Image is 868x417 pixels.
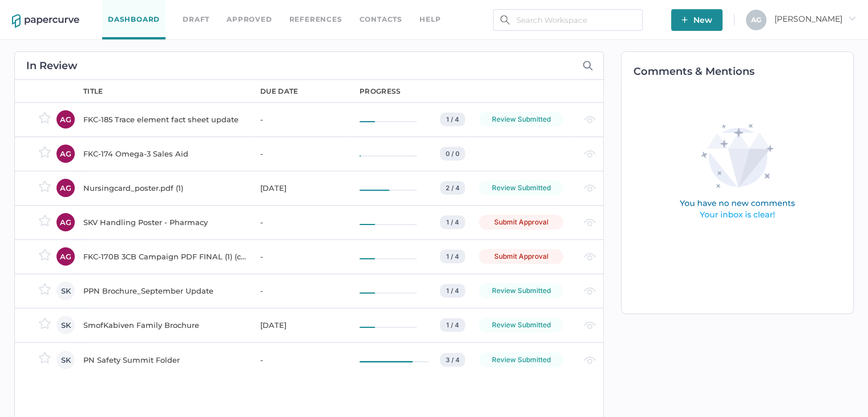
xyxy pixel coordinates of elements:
td: - [249,274,348,308]
td: - [249,342,348,376]
div: SmofKabiven Family Brochure [83,318,247,332]
img: eye-light-gray.b6d092a5.svg [584,150,596,158]
div: 2 / 4 [440,181,465,195]
input: Search Workspace [493,9,643,31]
div: progress [360,86,401,97]
div: 1 / 4 [440,215,465,229]
img: comments-empty-state.0193fcf7.svg [655,115,819,230]
a: References [289,13,342,26]
div: PPN Brochure_September Update [83,284,247,298]
div: Submit Approval [479,215,563,230]
td: - [249,137,348,171]
div: Review Submitted [479,318,563,332]
div: AG [56,213,75,231]
div: Review Submitted [479,181,563,195]
div: title [83,86,103,97]
img: star-inactive.70f2008a.svg [39,215,51,226]
div: FKC-185 Trace element fact sheet update [83,113,247,126]
img: star-inactive.70f2008a.svg [39,181,51,192]
div: 1 / 4 [440,318,465,332]
div: AG [56,110,75,129]
div: FKC-170B 3CB Campaign PDF FINAL (1) (caring for life removed) [83,250,247,263]
div: [DATE] [260,318,346,332]
td: - [249,102,348,137]
div: SK [56,316,75,334]
img: eye-light-gray.b6d092a5.svg [584,287,596,295]
div: SK [56,351,75,369]
a: Approved [227,13,272,26]
div: [DATE] [260,181,346,195]
div: AG [56,179,75,197]
img: eye-light-gray.b6d092a5.svg [584,219,596,226]
img: eye-light-gray.b6d092a5.svg [584,116,596,123]
img: star-inactive.70f2008a.svg [39,352,51,363]
div: 1 / 4 [440,284,465,298]
div: Review Submitted [479,352,563,367]
div: PN Safety Summit Folder [83,353,247,367]
button: New [671,9,722,31]
h2: Comments & Mentions [633,66,853,77]
div: 3 / 4 [440,353,465,367]
div: AG [56,247,75,266]
td: - [249,239,348,274]
div: AG [56,145,75,163]
div: Nursingcard_poster.pdf (1) [83,181,247,195]
a: Draft [183,13,209,26]
div: Submit Approval [479,249,563,264]
span: A G [751,15,761,24]
img: search.bf03fe8b.svg [500,15,510,25]
div: Review Submitted [479,283,563,298]
img: eye-light-gray.b6d092a5.svg [584,322,596,329]
div: due date [260,86,298,97]
img: eye-light-gray.b6d092a5.svg [584,253,596,260]
div: help [419,13,441,26]
img: star-inactive.70f2008a.svg [39,249,51,260]
img: plus-white.e19ec114.svg [681,17,688,23]
img: search-icon-expand.c6106642.svg [583,61,593,71]
span: [PERSON_NAME] [774,14,856,24]
a: Contacts [360,13,402,26]
img: eye-light-gray.b6d092a5.svg [584,185,596,192]
div: 1 / 4 [440,250,465,263]
span: New [681,9,712,31]
i: arrow_right [848,14,856,22]
img: star-inactive.70f2008a.svg [39,283,51,295]
div: SK [56,282,75,300]
div: Review Submitted [479,112,563,127]
div: FKC-174 Omega-3 Sales Aid [83,147,247,161]
img: star-inactive.70f2008a.svg [39,146,51,158]
td: - [249,205,348,239]
div: 0 / 0 [440,147,465,161]
img: star-inactive.70f2008a.svg [39,318,51,329]
div: SKV Handling Poster - Pharmacy [83,215,247,229]
img: eye-light-gray.b6d092a5.svg [584,356,596,364]
img: papercurve-logo-colour.7244d18c.svg [12,14,79,28]
h2: In Review [26,61,78,71]
div: 1 / 4 [440,113,465,126]
img: star-inactive.70f2008a.svg [39,112,51,123]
